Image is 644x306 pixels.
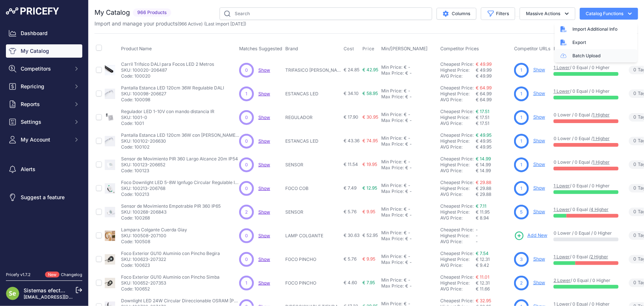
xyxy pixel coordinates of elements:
[476,180,491,185] a: € 29.88
[258,280,270,286] span: Show
[121,132,239,138] p: Pantalla Estanca LED 120cm 36W con [PERSON_NAME] de Emergencia IP65
[533,67,545,72] a: Show
[6,133,82,146] button: My Account
[407,206,410,212] div: -
[554,136,619,142] p: 0 Lower / 0 Equal /
[554,230,619,236] p: 0 Lower / 0 Equal / 0 Higher
[476,215,511,221] div: € 8.94
[440,109,473,114] a: Cheapest Price:
[440,144,476,150] div: AVG Price:
[633,90,636,97] span: 0
[593,112,610,118] a: 1 Higher
[440,168,476,174] div: AVG Price:
[258,186,270,191] a: Show
[440,91,476,97] div: Highest Price:
[407,230,410,236] div: -
[481,7,515,20] button: Filters
[258,115,270,120] a: Show
[476,162,491,167] span: € 14.99
[554,88,570,94] a: 1 Lower
[405,118,408,123] div: €
[554,88,619,94] p: / 0 Equal / 0 Higher
[381,46,428,51] span: Min/[PERSON_NAME]
[381,141,404,147] div: Max Price:
[381,118,404,123] div: Max Price:
[520,256,523,263] span: 3
[440,191,476,197] div: AVG Price:
[381,112,402,118] div: Min Price:
[381,183,402,188] div: Min Price:
[405,70,408,76] div: €
[381,94,404,100] div: Max Price:
[407,159,410,165] div: -
[633,185,636,192] span: 0
[476,233,478,238] span: -
[554,278,571,283] a: 2 Lower
[476,168,511,174] div: € 14.99
[258,91,270,96] span: Show
[285,209,341,215] p: SENSOR
[554,159,619,165] p: 0 Lower / 0 Equal /
[521,161,523,168] span: 1
[405,94,408,100] div: €
[554,183,570,188] a: 1 Lower
[285,233,341,239] p: LAMP COLGANTE
[521,138,523,144] span: 1
[6,27,82,40] a: Dashboard
[178,21,203,27] span: ( )
[633,67,636,74] span: 0
[21,65,69,72] span: Competitors
[633,256,636,263] span: 0
[440,203,473,209] a: Cheapest Price:
[405,141,408,147] div: €
[6,163,82,176] a: Alerts
[21,136,69,143] span: My Account
[258,162,270,167] a: Show
[258,67,270,73] span: Show
[554,65,619,71] p: / 0 Equal / 0 Higher
[593,136,610,141] a: 1 Higher
[94,20,246,27] p: Import and manage your products
[362,232,378,238] span: € 52.95
[121,156,238,162] p: Sensor de Movimiento PIR 360 Largo Alcance 20m IP54
[344,232,359,238] span: € 30.63
[633,137,636,144] span: 0
[121,215,221,221] p: Code: 100268
[21,101,69,108] span: Reports
[61,272,82,277] a: Changelog
[520,209,523,215] span: 5
[258,233,270,238] span: Show
[285,186,341,191] p: FOCO COB
[404,64,407,70] div: €
[554,207,619,212] p: / 0 Equal /
[344,161,358,167] span: € 11.54
[121,67,214,73] p: SKU: 100020-206487
[440,97,476,103] div: AVG Price:
[404,230,407,236] div: €
[121,162,238,168] p: SKU: 100123-206652
[440,120,476,126] div: AVG Price:
[527,232,547,239] span: Add New
[6,115,82,129] button: Settings
[554,254,619,260] p: / 0 Equal /
[633,114,636,121] span: 0
[476,239,478,244] span: -
[404,159,407,165] div: €
[6,44,82,58] a: My Catalog
[381,212,404,218] div: Max Price:
[121,251,220,256] p: Foco Exterior GU10 Aluminio con Pincho Begira
[344,209,357,214] span: € 5.76
[285,67,341,73] p: TRIFASICO [PERSON_NAME]
[590,254,608,259] a: 2 Higher
[440,262,476,268] div: AVG Price:
[408,165,412,171] div: -
[533,280,545,285] a: Show
[404,135,407,141] div: €
[121,144,239,150] p: Code: 100102
[476,256,490,262] span: € 12.31
[593,159,610,165] a: 1 Higher
[21,118,69,126] span: Settings
[554,254,570,259] a: 1 Lower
